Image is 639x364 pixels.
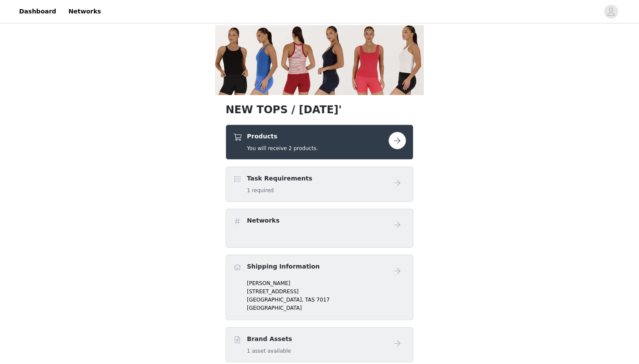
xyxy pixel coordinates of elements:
div: Task Requirements [226,167,413,202]
div: avatar [607,5,615,19]
p: [PERSON_NAME] [247,279,406,287]
h4: Task Requirements [247,174,312,183]
p: [GEOGRAPHIC_DATA] [247,304,406,312]
span: 7017 [316,297,330,303]
div: Brand Assets [226,327,413,362]
h4: Networks [247,216,280,225]
span: [GEOGRAPHIC_DATA], [247,297,303,303]
a: Networks [63,2,106,21]
h4: Products [247,132,318,141]
div: Products [226,125,413,160]
span: TAS [305,297,315,303]
h1: NEW TOPS / [DATE]' [226,102,413,118]
p: [STREET_ADDRESS] [247,288,406,295]
img: campaign image [215,25,424,95]
h5: 1 asset available [247,347,292,355]
h4: Shipping Information [247,262,319,271]
div: Networks [226,209,413,248]
h5: You will receive 2 products. [247,144,318,152]
a: Dashboard [14,2,61,21]
h4: Brand Assets [247,334,292,344]
div: Shipping Information [226,255,413,320]
h5: 1 required [247,187,312,194]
